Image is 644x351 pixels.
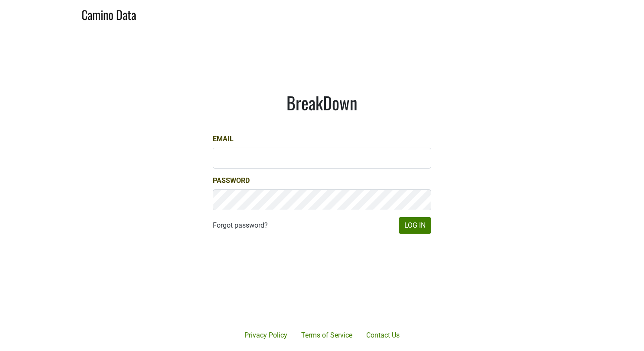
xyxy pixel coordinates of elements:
[213,175,250,186] label: Password
[294,327,359,344] a: Terms of Service
[213,220,268,231] a: Forgot password?
[359,327,407,344] a: Contact Us
[81,3,136,24] a: Camino Data
[213,92,431,113] h1: BreakDown
[399,217,431,234] button: Log In
[213,134,234,144] label: Email
[237,327,294,344] a: Privacy Policy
